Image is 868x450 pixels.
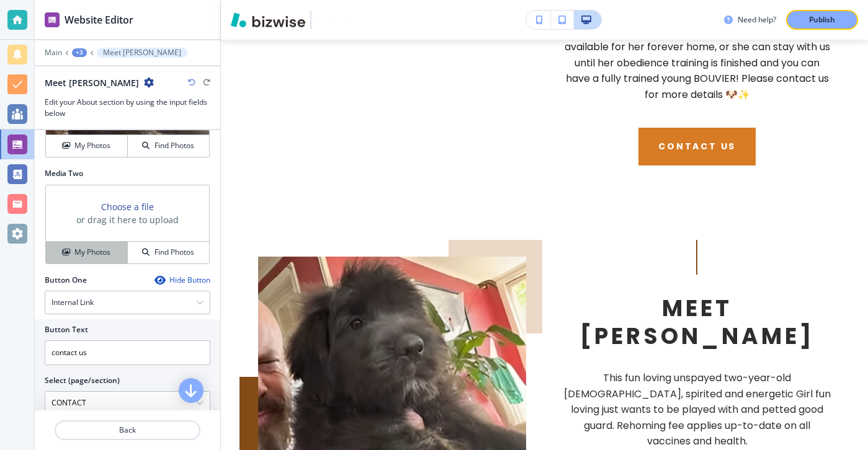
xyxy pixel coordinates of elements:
[45,168,210,179] h2: Media Two
[579,293,814,352] span: Meet [PERSON_NAME]
[45,48,62,57] button: Main
[128,135,209,157] button: Find Photos
[128,242,209,263] button: Find Photos
[154,275,210,285] button: Hide Button
[45,275,87,286] h2: Button One
[76,213,179,226] h3: or drag it here to upload
[231,12,305,27] img: Bizwise Logo
[45,97,210,119] h3: Edit your About section by using the input fields below
[74,140,110,151] h4: My Photos
[45,76,139,89] h2: Meet [PERSON_NAME]
[809,14,835,25] p: Publish
[563,7,831,103] p: She is housebroken and crate trained, has already begun puppy manners, and socialization, and is ...
[638,128,756,165] button: contact us
[563,371,833,448] span: This fun loving unspayed two-year-old [DEMOGRAPHIC_DATA], spirited and energetic Girl fun loving ...
[45,184,210,265] div: Choose a fileor drag it here to uploadMy PhotosFind Photos
[97,48,187,58] button: Meet [PERSON_NAME]
[72,48,87,57] button: +3
[786,10,858,30] button: Publish
[45,392,196,413] input: Manual Input
[103,48,181,57] p: Meet [PERSON_NAME]
[55,420,200,440] button: Back
[45,324,88,335] h2: Button Text
[101,200,154,213] button: Choose a file
[51,297,94,308] h4: Internal Link
[65,12,133,27] h2: Website Editor
[316,15,350,24] img: Your Logo
[45,12,60,27] img: editor icon
[738,14,776,25] h3: Need help?
[45,375,120,386] h2: Select (page/section)
[46,135,128,157] button: My Photos
[74,247,110,258] h4: My Photos
[46,242,128,263] button: My Photos
[56,425,199,436] p: Back
[154,140,194,151] h4: Find Photos
[154,247,194,258] h4: Find Photos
